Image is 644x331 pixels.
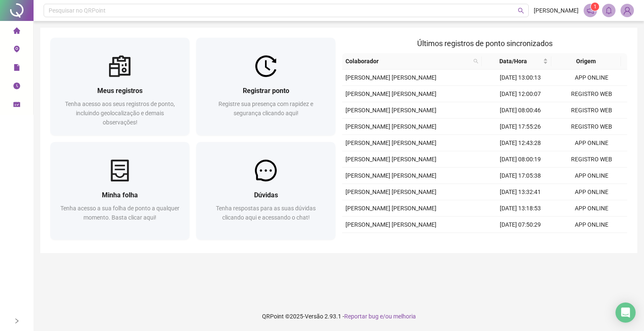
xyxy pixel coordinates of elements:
th: Data/Hora [482,53,551,70]
span: notification [587,7,594,14]
span: [PERSON_NAME] [PERSON_NAME] [345,205,436,212]
span: search [473,59,478,64]
td: [DATE] 17:05:38 [485,168,556,184]
span: bell [605,7,613,14]
span: [PERSON_NAME] [PERSON_NAME] [345,221,436,228]
span: [PERSON_NAME] [PERSON_NAME] [345,172,436,179]
td: [DATE] 08:00:19 [485,151,556,168]
span: Minha folha [102,191,138,199]
span: search [518,8,524,14]
td: [DATE] 17:55:26 [485,119,556,135]
td: REGISTRO WEB [556,151,627,168]
span: Reportar bug e/ou melhoria [344,313,416,320]
span: schedule [13,97,20,114]
span: [PERSON_NAME] [PERSON_NAME] [345,156,436,163]
span: 1 [594,4,597,10]
span: [PERSON_NAME] [PERSON_NAME] [345,140,436,146]
td: APP ONLINE [556,70,627,86]
td: APP ONLINE [556,200,627,217]
td: [DATE] 08:00:46 [485,102,556,119]
span: [PERSON_NAME] [PERSON_NAME] [345,91,436,97]
td: [DATE] 07:50:29 [485,217,556,233]
td: [DATE] 17:55:03 [485,233,556,249]
span: clock-circle [13,79,20,96]
a: Registrar pontoRegistre sua presença com rapidez e segurança clicando aqui! [196,38,335,135]
td: [DATE] 13:00:13 [485,70,556,86]
span: Dúvidas [254,191,278,199]
td: REGISTRO WEB [556,86,627,102]
td: APP ONLINE [556,184,627,200]
span: Colaborador [345,57,470,66]
th: Origem [551,53,621,70]
td: [DATE] 12:43:28 [485,135,556,151]
span: Tenha acesso aos seus registros de ponto, incluindo geolocalização e demais observações! [65,101,175,126]
span: search [472,55,480,67]
span: [PERSON_NAME] [PERSON_NAME] [345,74,436,81]
div: Open Intercom Messenger [615,303,636,323]
span: Registrar ponto [243,87,289,95]
td: APP ONLINE [556,135,627,151]
td: [DATE] 13:32:41 [485,184,556,200]
span: right [14,318,20,324]
span: Tenha respostas para as suas dúvidas clicando aqui e acessando o chat! [216,205,316,221]
a: Meus registrosTenha acesso aos seus registros de ponto, incluindo geolocalização e demais observa... [50,38,190,135]
span: home [13,23,20,40]
td: REGISTRO WEB [556,233,627,249]
td: APP ONLINE [556,217,627,233]
span: Data/Hora [485,57,541,66]
footer: QRPoint © 2025 - 2.93.1 - [34,302,644,331]
span: [PERSON_NAME] [PERSON_NAME] [345,189,436,195]
span: Meus registros [97,87,143,95]
span: Registre sua presença com rapidez e segurança clicando aqui! [218,101,313,116]
span: Últimos registros de ponto sincronizados [417,39,553,48]
td: REGISTRO WEB [556,119,627,135]
span: [PERSON_NAME] [PERSON_NAME] [345,123,436,130]
img: 56001 [621,4,634,17]
sup: 1 [591,3,599,11]
span: [PERSON_NAME] [534,6,579,15]
span: Tenha acesso a sua folha de ponto a qualquer momento. Basta clicar aqui! [60,205,179,221]
span: file [13,60,20,77]
td: REGISTRO WEB [556,102,627,119]
span: [PERSON_NAME] [PERSON_NAME] [345,107,436,114]
td: [DATE] 13:18:53 [485,200,556,217]
a: Minha folhaTenha acesso a sua folha de ponto a qualquer momento. Basta clicar aqui! [50,142,190,240]
a: DúvidasTenha respostas para as suas dúvidas clicando aqui e acessando o chat! [196,142,335,240]
span: Versão [305,313,323,320]
span: environment [13,42,20,59]
td: [DATE] 12:00:07 [485,86,556,102]
td: APP ONLINE [556,168,627,184]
